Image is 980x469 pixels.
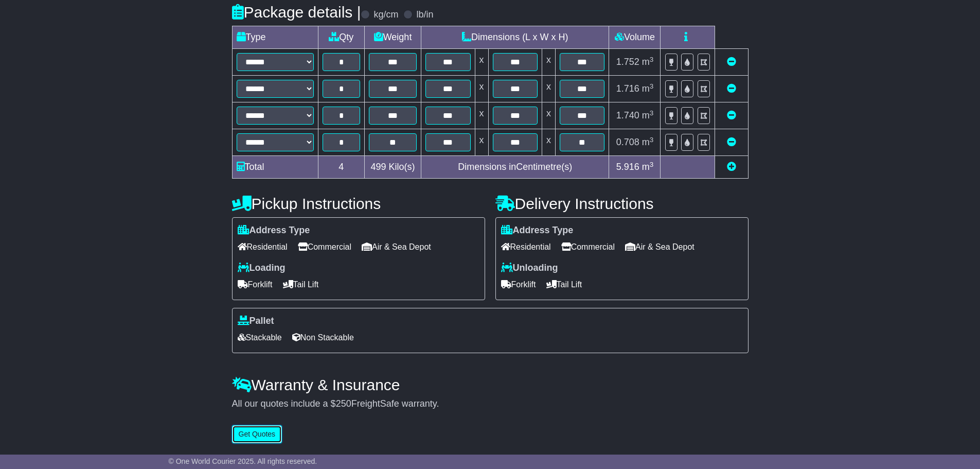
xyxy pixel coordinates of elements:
span: 250 [336,398,351,409]
td: x [475,129,488,156]
span: Residential [238,239,288,255]
sup: 3 [650,56,654,63]
span: 499 [371,162,386,172]
label: Unloading [501,263,558,274]
a: Add new item [727,162,736,172]
h4: Warranty & Insurance [232,376,749,393]
span: Non Stackable [292,329,354,345]
td: x [542,102,555,129]
sup: 3 [650,161,654,168]
span: Forklift [501,276,536,292]
td: x [475,76,488,102]
span: Air & Sea Depot [625,239,694,255]
h4: Delivery Instructions [495,195,749,212]
td: Dimensions (L x W x H) [421,26,609,49]
a: Remove this item [727,110,736,120]
span: m [642,162,654,172]
label: lb/in [416,9,433,21]
span: 1.752 [616,57,639,67]
label: kg/cm [373,9,398,21]
span: Residential [501,239,551,255]
a: Remove this item [727,57,736,67]
span: m [642,137,654,147]
button: Get Quotes [232,425,282,443]
td: Volume [609,26,661,49]
td: x [475,49,488,76]
label: Pallet [238,316,274,327]
span: Tail Lift [546,276,582,292]
span: 1.740 [616,110,639,120]
span: Commercial [298,239,351,255]
sup: 3 [650,82,654,90]
span: © One World Courier 2025. All rights reserved. [169,457,317,465]
td: Total [232,156,318,179]
td: Type [232,26,318,49]
a: Remove this item [727,83,736,94]
label: Loading [238,263,286,274]
span: 1.716 [616,83,639,94]
span: Air & Sea Depot [362,239,431,255]
td: Weight [365,26,421,49]
span: Tail Lift [283,276,319,292]
span: Commercial [561,239,615,255]
a: Remove this item [727,137,736,147]
td: Dimensions in Centimetre(s) [421,156,609,179]
td: x [542,129,555,156]
td: x [542,49,555,76]
sup: 3 [650,136,654,144]
span: m [642,57,654,67]
span: m [642,83,654,94]
span: Stackable [238,329,282,345]
div: All our quotes include a $ FreightSafe warranty. [232,398,749,410]
label: Address Type [238,225,310,236]
td: Qty [318,26,365,49]
td: Kilo(s) [365,156,421,179]
span: 0.708 [616,137,639,147]
td: x [475,102,488,129]
h4: Pickup Instructions [232,195,485,212]
sup: 3 [650,109,654,117]
h4: Package details | [232,4,361,21]
td: 4 [318,156,365,179]
span: Forklift [238,276,273,292]
label: Address Type [501,225,574,236]
span: m [642,110,654,120]
span: 5.916 [616,162,639,172]
td: x [542,76,555,102]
